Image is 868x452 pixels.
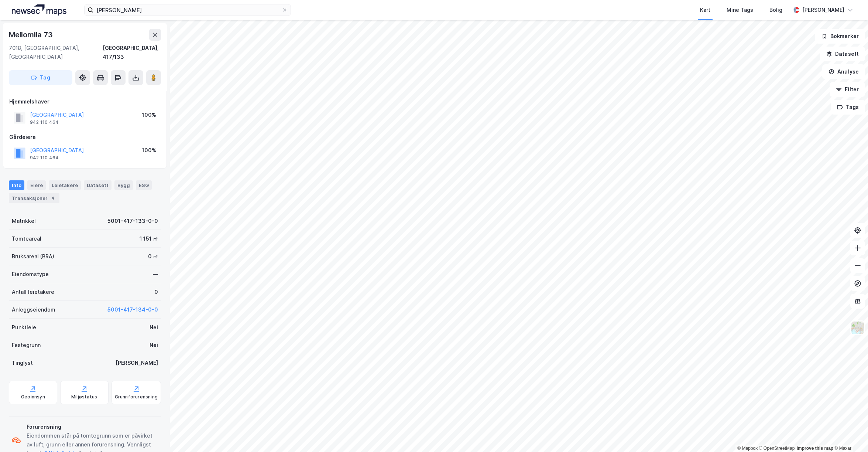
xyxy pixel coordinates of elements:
[737,446,758,451] a: Mapbox
[12,270,49,279] div: Eiendomstype
[30,155,59,161] div: 942 110 464
[12,252,54,261] div: Bruksareal (BRA)
[21,394,45,400] div: Geoinnsyn
[759,446,795,451] a: OpenStreetMap
[114,180,133,190] div: Bygg
[12,234,41,243] div: Tomteareal
[9,133,161,142] div: Gårdeiere
[9,29,54,41] div: Mellomila 73
[797,446,833,451] a: Improve this map
[12,358,33,367] div: Tinglyst
[12,217,36,225] div: Matrikkel
[116,358,158,367] div: [PERSON_NAME]
[150,323,158,332] div: Nei
[851,321,865,335] img: Z
[820,47,865,61] button: Datasett
[831,100,865,115] button: Tags
[115,394,158,400] div: Grunnforurensning
[49,194,56,202] div: 4
[140,234,158,243] div: 1 151 ㎡
[142,146,156,155] div: 100%
[12,341,41,350] div: Festegrunn
[831,417,868,452] iframe: Chat Widget
[12,323,36,332] div: Punktleie
[9,44,103,61] div: 7018, [GEOGRAPHIC_DATA], [GEOGRAPHIC_DATA]
[148,252,158,261] div: 0 ㎡
[822,64,865,79] button: Analyse
[154,288,158,296] div: 0
[27,422,158,431] div: Forurensning
[727,6,753,14] div: Mine Tags
[136,180,152,190] div: ESG
[103,44,161,61] div: [GEOGRAPHIC_DATA], 417/133
[700,6,710,14] div: Kart
[30,119,59,125] div: 942 110 464
[9,70,72,85] button: Tag
[815,29,865,44] button: Bokmerker
[84,180,111,190] div: Datasett
[769,6,782,14] div: Bolig
[9,97,161,106] div: Hjemmelshaver
[9,180,24,190] div: Info
[49,180,81,190] div: Leietakere
[830,82,865,97] button: Filter
[12,305,55,314] div: Anleggseiendom
[9,193,59,203] div: Transaksjoner
[12,288,54,296] div: Antall leietakere
[107,305,158,314] button: 5001-417-134-0-0
[27,180,46,190] div: Eiere
[142,111,156,119] div: 100%
[831,417,868,452] div: Kontrollprogram for chat
[71,394,97,400] div: Miljøstatus
[802,6,844,14] div: [PERSON_NAME]
[150,341,158,350] div: Nei
[153,270,158,279] div: —
[107,217,158,225] div: 5001-417-133-0-0
[12,4,66,16] img: logo.a4113a55bc3d86da70a041830d287a7e.svg
[93,4,282,16] input: Søk på adresse, matrikkel, gårdeiere, leietakere eller personer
